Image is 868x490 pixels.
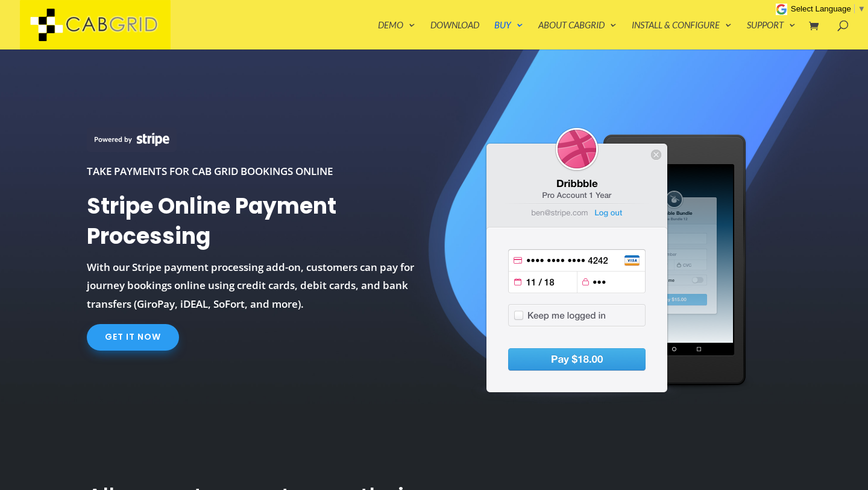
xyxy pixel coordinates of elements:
[87,258,418,314] p: With our Stripe payment processing add-on, customers can pay for journey bookings online using cr...
[378,21,415,49] a: Demo
[791,4,866,13] a: Select Language​
[494,21,523,49] a: Buy
[87,162,418,181] div: Take payments for Cab Grid bookings online
[538,21,617,49] a: About CabGrid
[632,21,732,49] a: Install & Configure
[20,17,171,30] a: CabGrid Taxi Plugin
[793,415,868,472] iframe: chat widget
[791,4,851,13] span: Select Language
[87,324,179,351] a: Get It Now
[430,21,479,49] a: Download
[87,191,418,258] h1: Stripe Online Payment Processing
[858,4,866,13] span: ▼
[747,21,796,49] a: Support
